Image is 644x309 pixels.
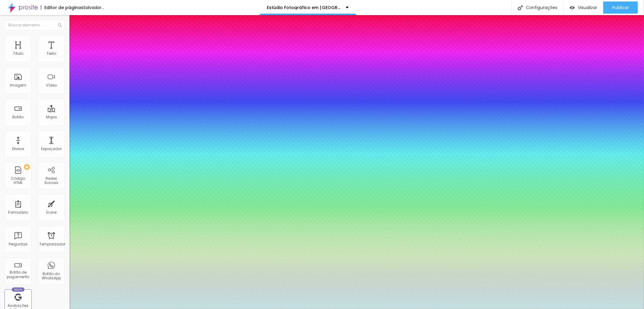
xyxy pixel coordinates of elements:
[7,270,30,279] font: Botão de pagamento
[267,5,368,11] font: Estúdio Fotográfico em [GEOGRAPHIC_DATA]
[58,23,62,27] img: Ícone
[10,83,26,88] font: Imagem
[41,146,62,151] font: Espaçador
[12,146,24,151] font: Divisor
[46,51,56,56] font: Texto
[11,176,25,185] font: Código HTML
[526,5,557,11] font: Configurações
[83,5,104,11] font: Salvador...
[603,2,638,14] button: Publicar
[5,20,65,31] input: Buscar elemento
[44,5,83,11] font: Editor de páginas
[564,2,603,14] button: Visualizar
[46,114,57,120] font: Mapa
[14,288,22,291] font: Novo
[8,210,28,215] font: Formulário
[9,242,27,247] font: Perguntas
[44,176,58,185] font: Redes Sociais
[13,114,24,120] font: Botão
[518,5,523,10] img: Ícone
[570,5,575,10] img: view-1.svg
[39,242,65,247] font: Temporizador
[42,271,61,281] font: Botão do WhatsApp
[578,5,597,11] font: Visualizar
[13,51,23,56] font: Título
[612,5,629,11] font: Publicar
[46,83,57,88] font: Vídeo
[46,210,57,215] font: Ícone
